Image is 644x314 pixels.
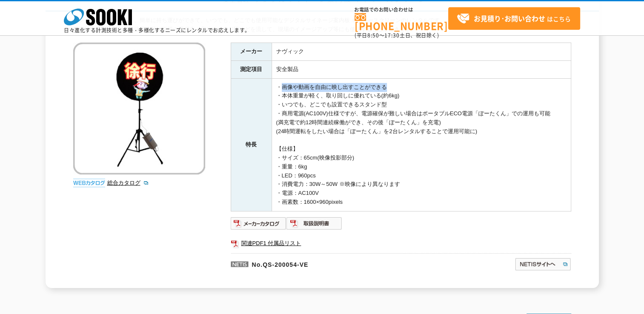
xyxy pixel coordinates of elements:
[515,257,571,271] img: NETISサイトへ
[107,180,149,186] a: 総合カタログ
[367,31,379,39] span: 8:50
[231,217,286,230] img: メーカーカタログ
[272,60,571,78] td: 安全製品
[355,31,439,39] span: (平日 ～ 土日、祝日除く)
[64,28,250,33] p: 日々進化する計測技術と多種・多様化するニーズにレンタルでお応えします。
[448,7,580,30] a: お見積り･お問い合わせはこちら
[231,43,272,60] th: メーカー
[231,60,272,78] th: 測定項目
[231,222,286,228] a: メーカーカタログ
[474,13,545,23] strong: お見積り･お問い合わせ
[286,217,342,230] img: 取扱説明書
[73,179,105,187] img: webカタログ
[355,13,448,31] a: [PHONE_NUMBER]
[355,7,448,12] span: お電話でのお問い合わせは
[231,238,571,249] a: 関連PDF1 付属品リスト
[231,78,272,211] th: 特長
[457,12,571,25] span: はこちら
[384,31,400,39] span: 17:30
[272,78,571,211] td: ・画像や動画を自由に映し出すことができる ・本体重量が軽く、取り回しに優れている(約6kg) ・いつでも、どこでも設置できるスタンド型 ・商用電源(AC100V)仕様ですが、電源確保が難しい場合...
[73,43,205,174] img: デジタルサイネージ案内板 キャリースクリーン
[231,253,432,274] p: No.QS-200054-VE
[286,222,342,228] a: 取扱説明書
[272,43,571,60] td: ナヴィック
